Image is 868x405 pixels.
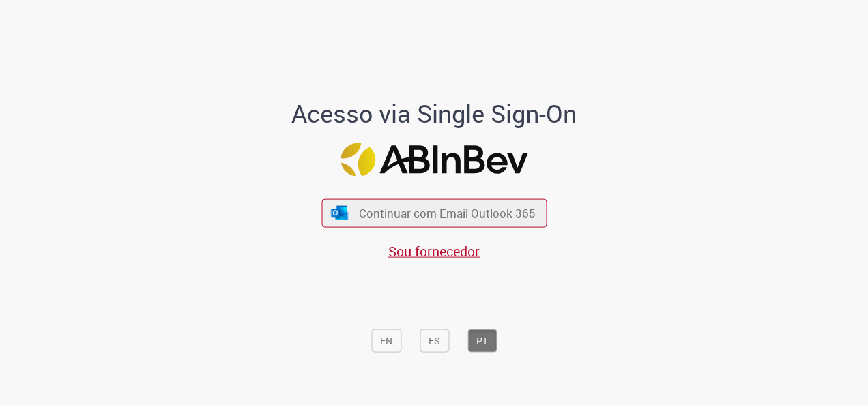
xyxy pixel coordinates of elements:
[341,143,527,177] img: Logo ABInBev
[467,329,497,352] button: PT
[330,205,349,220] img: ícone Azure/Microsoft 360
[388,241,480,260] a: Sou fornecedor
[245,100,624,127] h1: Acesso via Single Sign-On
[371,329,401,352] button: EN
[359,205,536,221] span: Continuar com Email Outlook 365
[420,329,449,352] button: ES
[321,199,547,227] button: ícone Azure/Microsoft 360 Continuar com Email Outlook 365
